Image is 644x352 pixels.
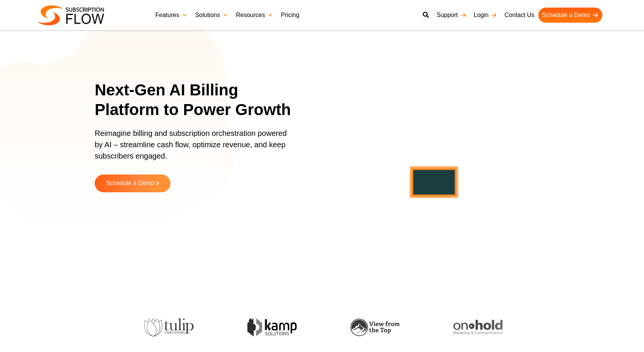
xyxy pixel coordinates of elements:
[106,180,154,187] span: Schedule a Demo
[433,8,470,23] a: Support
[38,5,104,25] img: Subscriptionflow
[350,319,400,336] img: view-from-the-top
[144,318,194,336] img: tulip-publishing
[191,8,232,23] a: Solutions
[152,8,191,23] a: Features
[470,8,501,23] a: Login
[247,318,297,336] img: kamp-solution
[232,8,277,23] a: Resources
[95,80,301,120] h1: Next-Gen AI Billing Platform to Power Growth
[453,320,503,335] img: onhold-marketing
[95,128,292,169] p: Reimagine billing and subscription orchestration powered by AI – streamline cash flow, optimize r...
[538,8,602,23] a: Schedule a Demo
[95,174,170,192] a: Schedule a Demo
[501,8,538,23] a: Contact Us
[277,8,303,23] a: Pricing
